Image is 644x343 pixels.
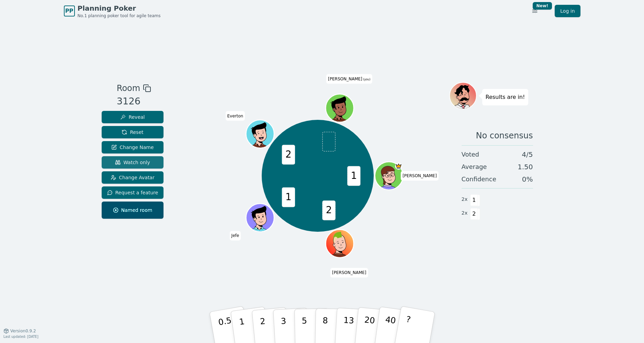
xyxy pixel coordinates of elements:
button: Reset [102,126,164,138]
span: Last updated: [DATE] [3,335,38,339]
span: Click to change your name [326,74,372,84]
span: Room [117,82,140,94]
button: Click to change your avatar [327,95,353,122]
span: Change Avatar [111,174,155,181]
span: 1.50 [518,162,533,172]
span: Request a feature [107,189,158,196]
span: (you) [362,78,371,81]
p: Results are in! [486,92,525,102]
span: Click to change your name [330,268,368,278]
span: 2 x [462,196,468,203]
span: 4 / 5 [522,150,533,159]
span: Click to change your name [230,231,241,241]
button: Change Avatar [102,171,164,184]
span: Click to change your name [401,171,439,181]
span: 2 [470,208,478,220]
span: 1 [470,194,478,206]
button: Named room [102,202,164,219]
button: Request a feature [102,186,164,199]
button: Reveal [102,111,164,123]
button: New! [529,5,541,17]
span: Version 0.9.2 [10,328,36,334]
span: 2 [322,201,335,220]
span: Click to change your name [226,111,245,121]
button: Watch only [102,156,164,169]
span: No consensus [476,130,533,141]
span: Named room [113,207,152,214]
div: 3126 [117,94,151,108]
span: Average [462,162,487,172]
span: No.1 planning poker tool for agile teams [78,13,161,19]
span: Reset [122,129,143,136]
span: Voted [462,150,479,159]
a: Log in [555,5,580,17]
span: 2 [282,145,295,164]
span: Reveal [120,114,145,121]
span: PP [65,7,73,15]
div: New! [533,2,552,10]
span: 1 [347,166,360,186]
button: Change Name [102,141,164,153]
span: 0 % [522,174,533,184]
span: Julie is the host [395,163,402,170]
span: 2 x [462,209,468,217]
span: Confidence [462,174,496,184]
a: PPPlanning PokerNo.1 planning poker tool for agile teams [64,3,161,19]
span: Change Name [111,144,154,151]
span: Planning Poker [78,3,161,13]
span: Watch only [115,159,150,166]
span: 1 [282,187,295,207]
button: Version0.9.2 [3,328,36,334]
